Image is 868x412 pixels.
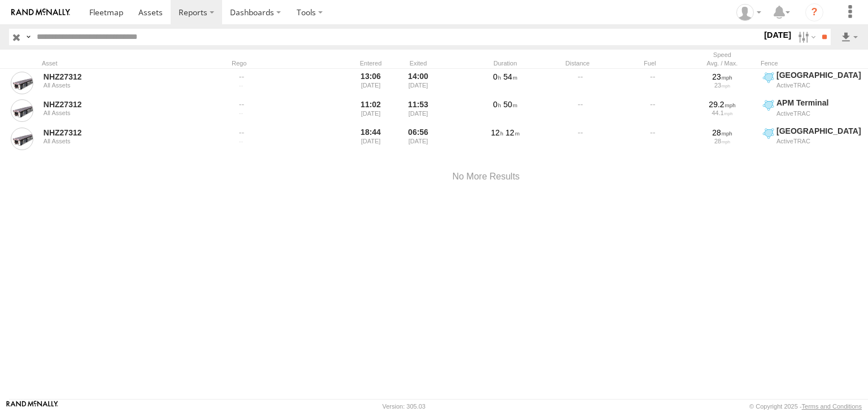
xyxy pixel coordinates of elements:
[690,128,754,138] div: 28
[749,403,862,410] div: © Copyright 2025 -
[732,4,765,21] div: Zulema McIntosch
[11,8,70,16] img: rand-logo.svg
[762,29,793,41] label: [DATE]
[349,126,392,152] div: 18:44 [DATE]
[616,59,684,67] div: Fuel
[397,59,440,67] div: Exited
[397,98,440,124] div: 11:53 [DATE]
[690,99,754,109] div: 29.2
[44,109,198,116] div: All Assets
[805,3,823,21] i: ?
[44,138,198,144] div: All Assets
[44,82,198,89] div: All Assets
[397,126,440,152] div: 06:56 [DATE]
[690,109,754,116] div: 44.1
[6,401,58,412] a: Visit our Website
[383,403,426,410] div: Version: 305.03
[42,59,200,67] div: Asset
[44,128,198,138] a: NHZ27312
[690,82,754,89] div: 23
[493,72,501,81] span: 0
[493,100,501,109] span: 0
[802,403,862,410] a: Terms and Conditions
[397,70,440,96] div: 14:00 [DATE]
[690,138,754,144] div: 28
[24,29,33,45] label: Search Query
[793,29,818,45] label: Search Filter Options
[232,59,345,67] div: Rego
[840,29,859,45] label: Export results as...
[690,72,754,82] div: 23
[349,98,392,124] div: 11:02 [DATE]
[544,59,611,67] div: Distance
[504,100,518,109] span: 50
[491,128,504,137] span: 12
[504,72,518,81] span: 54
[44,72,198,82] a: NHZ27312
[471,59,539,67] div: Duration
[44,99,198,109] a: NHZ27312
[349,59,392,67] div: Entered
[349,70,392,96] div: 13:06 [DATE]
[506,128,520,137] span: 12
